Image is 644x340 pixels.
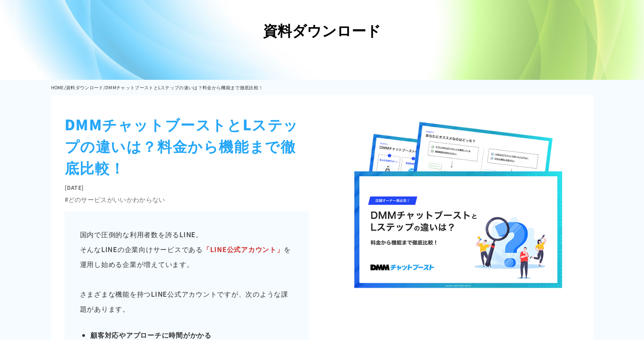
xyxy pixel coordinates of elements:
[66,84,103,91] a: 資料ダウンロード
[203,244,284,254] span: 「LINE公式アカウント」
[64,82,66,93] li: /
[51,19,593,41] h1: 資料ダウンロード
[65,195,165,204] li: #どのサービスがいいかわからない
[80,286,293,316] p: さまざまな機能を持つLINE公式アカウントですが、次のような課題があります。
[103,82,105,93] li: /
[65,184,84,191] time: [DATE]
[51,84,64,91] a: HOME
[80,227,293,286] p: 国内で圧倒的な利用者数を誇るLINE。 そんなLINEの企業向けサービスである を運用し始める企業が増えています。
[105,82,263,93] li: DMMチャットブーストとLステップの違いは？料金から機能まで徹底比較！
[65,113,309,178] h1: DMMチャットブーストとLステップの違いは？料金から機能まで徹底比較！
[90,330,212,340] strong: 顧客対応やアプローチに時間がかかる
